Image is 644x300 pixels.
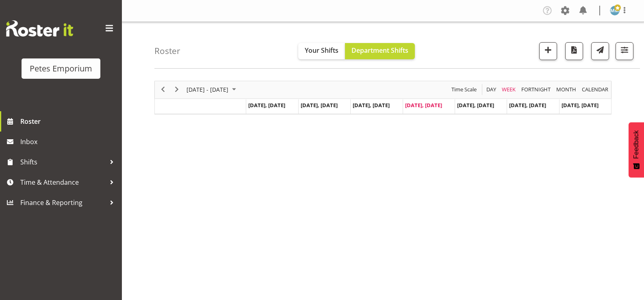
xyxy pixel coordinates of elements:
[591,42,609,60] button: Send a list of all shifts for the selected filtered period to all rostered employees.
[156,81,170,98] div: previous period
[186,84,229,95] span: [DATE] - [DATE]
[616,42,633,60] button: Filter Shifts
[457,101,494,109] span: [DATE], [DATE]
[501,84,516,95] span: Week
[562,101,598,109] span: [DATE], [DATE]
[351,46,408,55] span: Department Shifts
[185,84,240,95] button: August 2025
[581,84,609,95] span: calendar
[301,101,338,109] span: [DATE], [DATE]
[633,130,640,159] span: Feedback
[581,84,610,95] button: Month
[20,136,118,148] span: Inbox
[20,196,106,209] span: Finance & Reporting
[20,176,106,188] span: Time & Attendance
[345,43,415,59] button: Department Shifts
[555,84,578,95] button: Timeline Month
[520,84,552,95] button: Fortnight
[629,122,644,177] button: Feedback - Show survey
[353,101,390,109] span: [DATE], [DATE]
[30,63,92,75] div: Petes Emporium
[509,101,546,109] span: [DATE], [DATE]
[154,81,611,114] div: Timeline Week of August 21, 2025
[610,6,620,15] img: mandy-mosley3858.jpg
[451,84,477,95] span: Time Scale
[248,101,285,109] span: [DATE], [DATE]
[520,84,551,95] span: Fortnight
[298,43,345,59] button: Your Shifts
[555,84,577,95] span: Month
[184,81,241,98] div: August 18 - 24, 2025
[405,101,442,109] span: [DATE], [DATE]
[485,84,498,95] button: Timeline Day
[158,84,169,95] button: Previous
[501,84,517,95] button: Timeline Week
[565,42,583,60] button: Download a PDF of the roster according to the set date range.
[305,46,338,55] span: Your Shifts
[539,42,557,60] button: Add a new shift
[171,84,182,95] button: Next
[20,156,106,168] span: Shifts
[154,46,180,56] h4: Roster
[450,84,478,95] button: Time Scale
[486,84,497,95] span: Day
[20,115,118,127] span: Roster
[6,20,73,37] img: Rosterit website logo
[170,81,184,98] div: next period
